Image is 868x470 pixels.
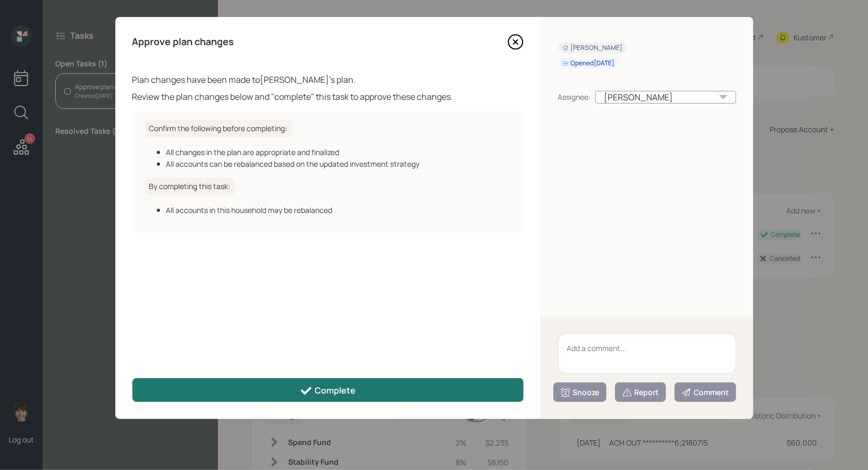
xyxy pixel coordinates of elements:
[615,382,666,402] button: Report
[300,384,356,397] div: Complete
[166,204,511,216] div: All accounts in this household may be rebalanced
[562,59,615,68] div: Opened [DATE]
[166,158,511,169] div: All accounts can be rebalanced based on the updated investment strategy
[675,382,736,402] button: Comment
[132,90,524,103] div: Review the plan changes below and "complete" this task to approve these changes.
[562,44,623,53] div: [PERSON_NAME]
[145,178,235,195] h6: By completing this task:
[622,387,659,398] div: Report
[595,91,736,104] div: [PERSON_NAME]
[132,378,524,402] button: Complete
[681,387,729,398] div: Comment
[553,382,606,402] button: Snooze
[558,91,591,102] div: Assignee:
[145,120,292,138] h6: Confirm the following before completing:
[132,36,234,48] h4: Approve plan changes
[560,387,600,398] div: Snooze
[132,73,524,86] div: Plan changes have been made to [PERSON_NAME] 's plan.
[166,147,511,158] div: All changes in the plan are appropriate and finalized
